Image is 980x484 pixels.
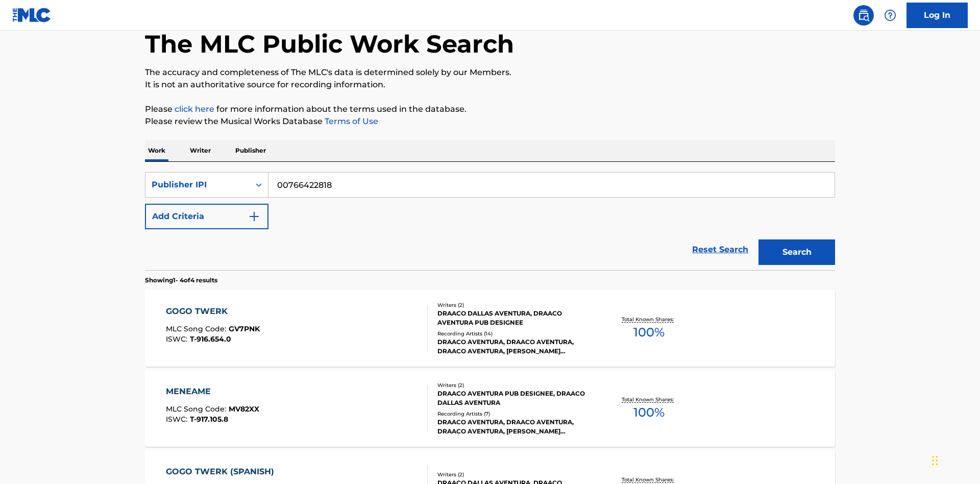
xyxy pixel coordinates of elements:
div: DRAACO AVENTURA, DRAACO AVENTURA, DRAACO AVENTURA, [PERSON_NAME] AVENTURA, DRAACO AVENTURA [437,418,592,436]
span: 100 % [633,323,665,342]
button: Add Criteria [145,204,268,229]
div: GOGO TWERK (SPANISH) [166,466,279,478]
h1: The MLC Public Work Search [145,29,514,59]
button: Search [758,239,835,265]
img: MLC Logo [12,8,52,22]
span: GV7PNK [229,324,260,333]
span: T-917.105.8 [190,415,228,424]
div: Writers ( 2 ) [437,381,592,389]
p: Showing 1 - 4 of 4 results [145,276,217,285]
div: Recording Artists ( 7 ) [437,410,592,418]
div: Help [880,5,900,26]
p: Publisher [232,140,269,161]
p: Total Known Shares: [622,476,676,483]
a: Terms of Use [323,116,378,126]
span: ISWC : [166,415,190,424]
div: MENEAME [166,385,259,398]
p: Please for more information about the terms used in the database. [145,103,835,115]
a: click here [175,104,214,114]
div: Publisher IPI [152,179,243,191]
img: search [857,9,870,21]
p: The accuracy and completeness of The MLC's data is determined solely by our Members. [145,66,835,79]
span: 100 % [633,403,665,422]
div: Writers ( 2 ) [437,471,592,478]
p: Writer [187,140,214,161]
a: Public Search [853,5,874,26]
p: Please review the Musical Works Database [145,115,835,128]
span: MV82XX [229,404,259,414]
a: MENEAMEMLC Song Code:MV82XXISWC:T-917.105.8Writers (2)DRAACO AVENTURA PUB DESIGNEE, DRAACO DALLAS... [145,370,835,447]
a: Reset Search [687,238,753,261]
div: DRAACO AVENTURA PUB DESIGNEE, DRAACO DALLAS AVENTURA [437,389,592,407]
span: T-916.654.0 [190,334,231,344]
p: Work [145,140,168,161]
div: DRAACO DALLAS AVENTURA, DRAACO AVENTURA PUB DESIGNEE [437,309,592,327]
span: MLC Song Code : [166,324,229,333]
div: Recording Artists ( 14 ) [437,330,592,337]
div: DRAACO AVENTURA, DRAACO AVENTURA, DRAACO AVENTURA, [PERSON_NAME] AVENTURA, DRAACO AVENTURA [437,337,592,356]
div: Drag [932,445,938,476]
p: It is not an authoritative source for recording information. [145,79,835,91]
div: GOGO TWERK [166,305,260,318]
a: GOGO TWERKMLC Song Code:GV7PNKISWC:T-916.654.0Writers (2)DRAACO DALLAS AVENTURA, DRAACO AVENTURA ... [145,290,835,367]
span: MLC Song Code : [166,404,229,414]
p: Total Known Shares: [622,316,676,323]
iframe: Chat Widget [929,435,980,484]
p: Total Known Shares: [622,396,676,403]
img: help [884,9,896,21]
a: Log In [906,3,968,28]
img: 9d2ae6d4665cec9f34b9.svg [248,210,260,223]
span: ISWC : [166,334,190,344]
div: Writers ( 2 ) [437,301,592,309]
form: Search Form [145,172,835,270]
